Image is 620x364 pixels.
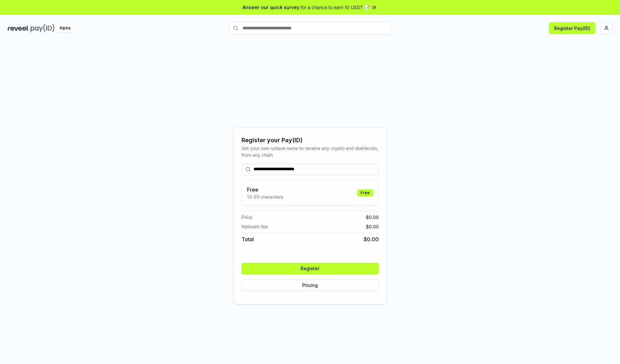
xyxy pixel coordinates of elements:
[242,136,379,145] div: Register your Pay(ID)
[247,186,283,193] h3: Free
[242,145,379,158] div: Get your own unique name to receive any crypto and stablecoin, from any chain
[243,4,299,11] span: Answer our quick survey
[357,189,373,196] div: Free
[364,235,379,243] span: $ 0.00
[247,193,283,200] p: 13-25 characters
[301,4,370,11] span: for a chance to earn 10 USDT 📝
[31,24,55,32] img: pay_id
[242,263,379,274] button: Register
[242,235,254,243] span: Total
[56,24,74,32] div: Alpha
[366,214,379,221] span: $ 0.00
[366,223,379,230] span: $ 0.00
[242,280,379,291] button: Pricing
[549,22,595,34] button: Register Pay(ID)
[8,24,29,32] img: reveel_dark
[242,214,252,221] span: Price
[242,223,268,230] span: Network fee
